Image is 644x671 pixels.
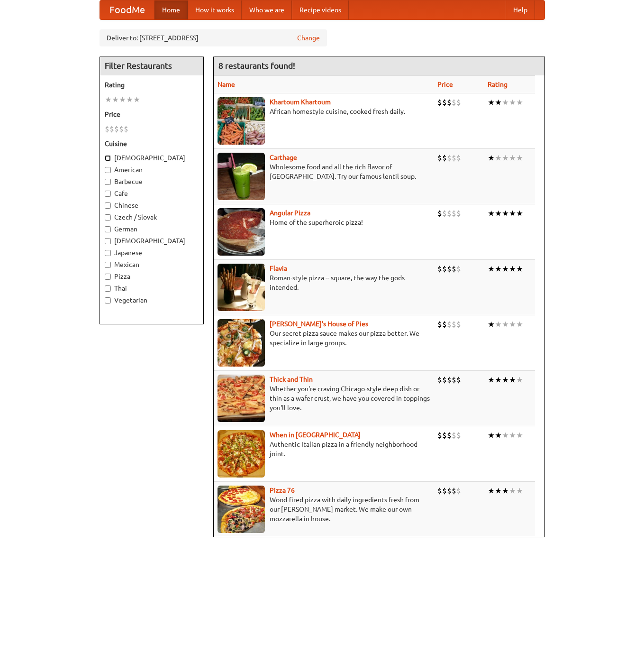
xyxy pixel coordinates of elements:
li: $ [447,264,452,274]
input: Czech / Slovak [105,214,111,221]
li: ★ [516,319,523,330]
li: $ [456,264,461,274]
ng-pluralize: 8 restaurants found! [218,61,295,70]
input: Pizza [105,274,111,280]
li: ★ [509,264,516,274]
input: American [105,167,111,173]
li: ★ [495,264,502,274]
li: $ [452,97,456,108]
li: $ [447,430,452,441]
li: ★ [488,97,495,108]
p: Whether you're craving Chicago-style deep dish or thin as a wafer crust, we have you covered in t... [218,384,430,413]
li: $ [437,264,442,274]
a: [PERSON_NAME]'s House of Pies [270,320,368,328]
label: Cafe [105,189,199,198]
input: Barbecue [105,179,111,185]
li: ★ [509,153,516,163]
b: Khartoum Khartoum [270,98,331,106]
li: $ [452,264,456,274]
li: $ [447,319,452,330]
li: $ [442,430,447,441]
li: $ [456,430,461,441]
a: Change [297,33,320,43]
li: $ [119,124,124,134]
li: ★ [495,97,502,108]
li: ★ [119,94,126,105]
li: ★ [488,430,495,441]
li: ★ [502,319,509,330]
b: Flavia [270,265,287,272]
li: $ [447,375,452,385]
li: $ [105,124,109,134]
b: Pizza 76 [270,487,295,494]
li: ★ [516,375,523,385]
input: [DEMOGRAPHIC_DATA] [105,238,111,244]
img: luigis.jpg [218,319,265,367]
img: pizza76.jpg [218,486,265,533]
img: angular.jpg [218,208,265,256]
li: ★ [516,208,523,219]
input: Cafe [105,191,111,197]
img: carthage.jpg [218,153,265,200]
a: Name [218,81,235,88]
li: ★ [516,430,523,441]
input: Thai [105,285,111,292]
li: $ [452,153,456,163]
input: Vegetarian [105,297,111,303]
a: Thick and Thin [270,376,313,383]
a: Help [506,0,535,19]
input: [DEMOGRAPHIC_DATA] [105,155,111,161]
li: $ [442,486,447,496]
h4: Filter Restaurants [100,56,203,75]
a: Rating [488,81,508,88]
li: $ [456,97,461,108]
li: $ [442,97,447,108]
label: Thai [105,284,199,293]
li: $ [437,208,442,219]
li: ★ [105,94,112,105]
li: ★ [509,97,516,108]
li: $ [442,208,447,219]
p: Wholesome food and all the rich flavor of [GEOGRAPHIC_DATA]. Try our famous lentil soup. [218,162,430,181]
a: Angular Pizza [270,209,310,217]
li: $ [109,124,114,134]
li: ★ [488,375,495,385]
li: ★ [509,486,516,496]
li: $ [437,153,442,163]
li: $ [456,153,461,163]
li: ★ [495,208,502,219]
li: $ [452,208,456,219]
li: ★ [495,430,502,441]
li: ★ [495,153,502,163]
p: Wood-fired pizza with daily ingredients fresh from our [PERSON_NAME] market. We make our own mozz... [218,495,430,524]
a: When in [GEOGRAPHIC_DATA] [270,431,361,439]
li: ★ [502,153,509,163]
a: Carthage [270,154,297,161]
li: ★ [488,153,495,163]
li: $ [452,430,456,441]
li: ★ [516,153,523,163]
a: Home [154,0,188,19]
label: Mexican [105,260,199,269]
li: ★ [502,97,509,108]
li: ★ [112,94,119,105]
img: flavia.jpg [218,264,265,311]
li: $ [456,319,461,330]
li: $ [437,486,442,496]
div: Deliver to: [STREET_ADDRESS] [100,29,327,46]
input: Mexican [105,262,111,268]
li: ★ [502,208,509,219]
li: ★ [133,94,140,105]
label: Japanese [105,248,199,257]
li: ★ [516,97,523,108]
label: Vegetarian [105,295,199,305]
li: $ [456,208,461,219]
li: $ [452,486,456,496]
li: $ [447,208,452,219]
li: $ [437,319,442,330]
img: wheninrome.jpg [218,430,265,478]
